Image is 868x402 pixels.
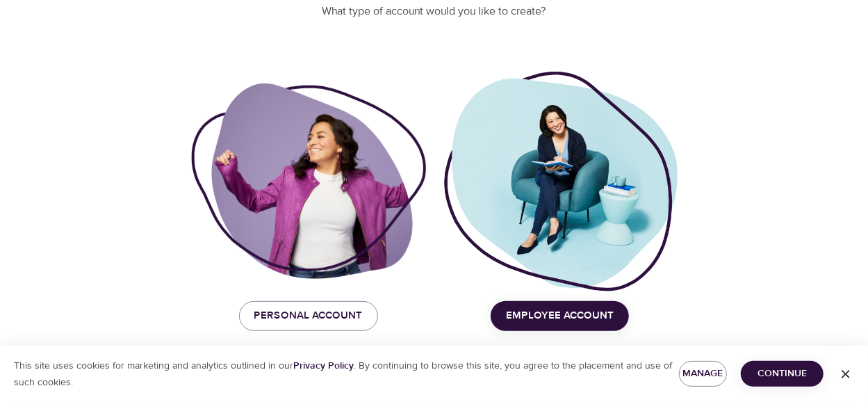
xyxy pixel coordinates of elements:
span: Continue [752,365,812,383]
p: What type of account would you like to create? [191,3,678,19]
span: Manage [690,365,716,383]
button: Continue [741,361,824,387]
button: Employee Account [491,301,629,330]
span: Personal Account [254,307,363,325]
button: Manage [679,361,727,387]
span: Employee Account [506,307,614,325]
a: Privacy Policy [293,360,354,372]
button: Personal Account [239,301,378,330]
